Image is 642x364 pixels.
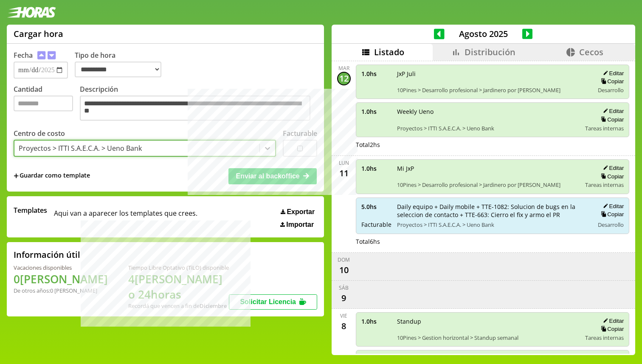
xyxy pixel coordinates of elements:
[598,78,624,85] button: Copiar
[600,203,624,210] button: Editar
[361,70,391,78] span: 1.0 hs
[286,221,314,229] span: Importar
[465,46,515,58] span: Distribución
[397,107,580,116] span: Weekly Ueno
[598,173,624,180] button: Copiar
[80,96,310,121] textarea: Descripción
[585,124,624,132] span: Tareas internas
[75,51,168,79] label: Tipo de hora
[361,317,391,325] span: 1.0 hs
[128,264,229,271] div: Tiempo Libre Optativo (TiLO) disponible
[361,203,391,211] span: 5.0 hs
[332,61,635,354] div: scrollable content
[598,211,624,218] button: Copiar
[240,298,296,305] span: Solicitar Licencia
[236,172,299,180] span: Enviar al backoffice
[14,171,19,181] span: +
[598,86,624,94] span: Desarrollo
[14,206,47,215] span: Templates
[585,334,624,341] span: Tareas internas
[339,159,349,166] div: lun
[339,284,349,291] div: sáb
[14,51,33,60] label: Fecha
[337,319,351,333] div: 8
[397,70,588,78] span: JxP Juli
[361,220,391,229] span: Facturable
[14,264,108,271] div: Vacaciones disponibles
[397,86,588,94] span: 10Pines > Desarrollo profesional > Jardinero por [PERSON_NAME]
[287,208,315,216] span: Exportar
[397,221,588,229] span: Proyectos > ITTI S.A.E.C.A. > Ueno Bank
[14,271,108,287] h1: 0 [PERSON_NAME]
[340,312,347,319] div: vie
[445,28,522,40] span: Agosto 2025
[200,302,227,310] b: Diciembre
[356,237,630,245] div: Total 6 hs
[337,291,351,305] div: 9
[397,164,580,172] span: Mi JxP
[19,144,142,153] div: Proyectos > ITTI S.A.E.C.A. > Ueno Bank
[229,294,317,310] button: Solicitar Licencia
[598,221,624,229] span: Desarrollo
[14,96,73,111] input: Cantidad
[338,256,350,263] div: dom
[14,287,108,294] div: De otros años: 0 [PERSON_NAME]
[14,249,80,260] h2: Información útil
[397,181,580,189] span: 10Pines > Desarrollo profesional > Jardinero por [PERSON_NAME]
[598,325,624,333] button: Copiar
[338,65,349,72] div: mar
[397,317,580,325] span: Standup
[283,129,317,138] label: Facturable
[374,46,404,58] span: Listado
[579,46,603,58] span: Cecos
[128,271,229,302] h1: 4 [PERSON_NAME] o 24 horas
[278,208,317,216] button: Exportar
[356,141,630,149] div: Total 2 hs
[397,124,580,132] span: Proyectos > ITTI S.A.E.C.A. > Ueno Bank
[600,317,624,324] button: Editar
[14,129,65,138] label: Centro de costo
[600,107,624,115] button: Editar
[128,302,229,310] div: Recordá que vencen a fin de
[598,116,624,123] button: Copiar
[75,62,161,77] select: Tipo de hora
[337,72,351,85] div: 12
[14,171,90,181] span: +Guardar como template
[7,7,56,18] img: logotipo
[54,206,197,229] span: Aqui van a aparecer los templates que crees.
[228,168,317,184] button: Enviar al backoffice
[80,85,317,123] label: Descripción
[14,28,63,40] h1: Cargar hora
[361,107,391,116] span: 1.0 hs
[397,203,588,219] span: Daily equipo + Daily mobile + TTE-1082: Solucion de bugs en la seleccion de contacto + TTE-663: C...
[337,263,351,277] div: 10
[337,166,351,180] div: 11
[14,85,80,123] label: Cantidad
[361,164,391,172] span: 1.0 hs
[585,181,624,189] span: Tareas internas
[397,334,580,341] span: 10Pines > Gestion horizontal > Standup semanal
[600,164,624,172] button: Editar
[600,70,624,77] button: Editar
